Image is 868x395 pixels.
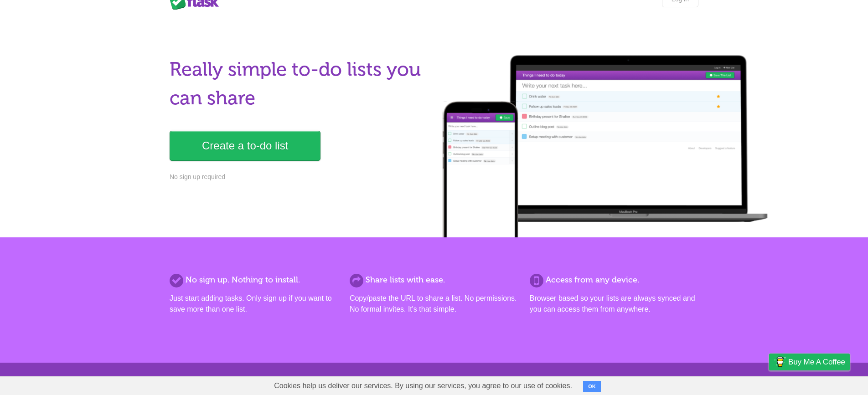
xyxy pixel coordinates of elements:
[170,131,320,161] a: Create a to-do list
[350,274,518,286] h2: Share lists with ease.
[530,274,698,286] h2: Access from any device.
[170,293,338,315] p: Just start adding tasks. Only sign up if you want to save more than one list.
[769,354,850,370] a: Buy me a coffee
[265,377,581,395] span: Cookies help us deliver our services. By using our services, you agree to our use of cookies.
[583,381,601,392] button: OK
[350,293,518,315] p: Copy/paste the URL to share a list. No permissions. No formal invites. It's that simple.
[774,354,786,369] img: Buy me a coffee
[170,172,429,182] p: No sign up required
[170,274,338,286] h2: No sign up. Nothing to install.
[530,293,698,315] p: Browser based so your lists are always synced and you can access them from anywhere.
[170,55,429,113] h1: Really simple to-do lists you can share
[788,354,845,370] span: Buy me a coffee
